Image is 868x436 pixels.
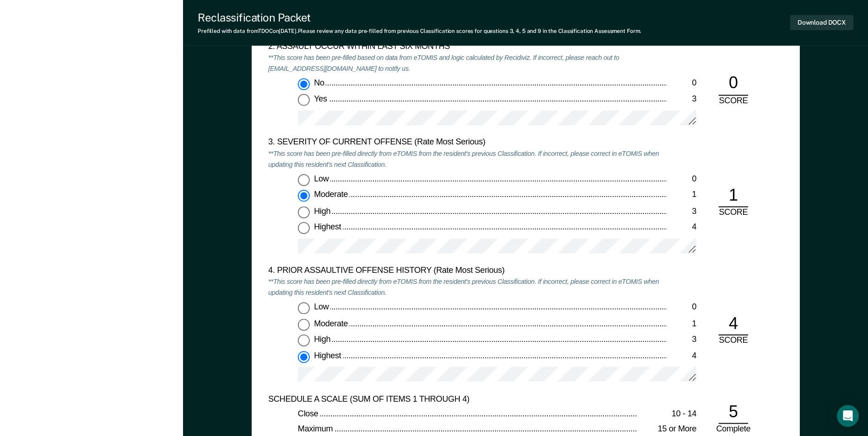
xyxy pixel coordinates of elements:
span: High [314,207,332,216]
em: **This score has been pre-filled directly from eTOMIS from the resident's previous Classification... [268,277,659,297]
input: No0 [298,78,310,90]
button: Download DOCX [790,15,853,30]
em: **This score has been pre-filled based on data from eTOMIS and logic calculated by Recidiviz. If ... [268,53,619,73]
div: 3 [667,94,696,105]
div: 2. ASSAULT OCCUR WITHIN LAST SIX MONTHS [268,42,667,53]
div: 4. PRIOR ASSAULTIVE OFFENSE HISTORY (Rate Most Serious) [268,266,667,277]
div: Open Intercom Messenger [837,405,859,427]
input: Moderate1 [298,319,310,330]
span: Low [314,303,330,312]
input: Highest4 [298,223,310,234]
input: Moderate1 [298,190,310,202]
div: 0 [718,73,748,96]
span: Low [314,174,330,183]
div: Prefilled with data from TDOC on [DATE] . Please review any data pre-filled from previous Classif... [198,28,641,34]
span: Highest [314,223,343,232]
input: Yes3 [298,94,310,106]
div: SCORE [711,336,755,347]
div: 4 [667,223,696,234]
span: No [314,78,326,87]
input: Low0 [298,174,310,186]
div: 0 [667,78,696,89]
div: 4 [667,351,696,362]
span: Close [298,409,320,418]
div: 10 - 14 [637,409,696,420]
div: 1 [718,185,748,207]
div: 3 [667,207,696,218]
input: Low0 [298,303,310,314]
span: Highest [314,351,343,360]
div: 5 [718,402,748,424]
span: Moderate [314,319,350,328]
div: 3. SEVERITY OF CURRENT OFFENSE (Rate Most Serious) [268,138,667,149]
span: Moderate [314,190,350,199]
span: Yes [314,94,329,103]
input: High3 [298,335,310,346]
div: 0 [667,303,696,314]
span: Maximum [298,424,334,433]
div: 15 or More [637,424,696,435]
div: 1 [667,190,696,201]
div: SCHEDULE A SCALE (SUM OF ITEMS 1 THROUGH 4) [268,394,667,405]
div: 1 [667,319,696,330]
input: High3 [298,207,310,218]
em: **This score has been pre-filled directly from eTOMIS from the resident's previous Classification... [268,149,659,169]
div: 0 [667,174,696,185]
div: 4 [718,314,748,336]
div: 3 [667,335,696,346]
input: Highest4 [298,351,310,362]
div: Reclassification Packet [198,11,641,24]
span: High [314,335,332,344]
div: SCORE [711,96,755,106]
div: SCORE [711,207,755,218]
